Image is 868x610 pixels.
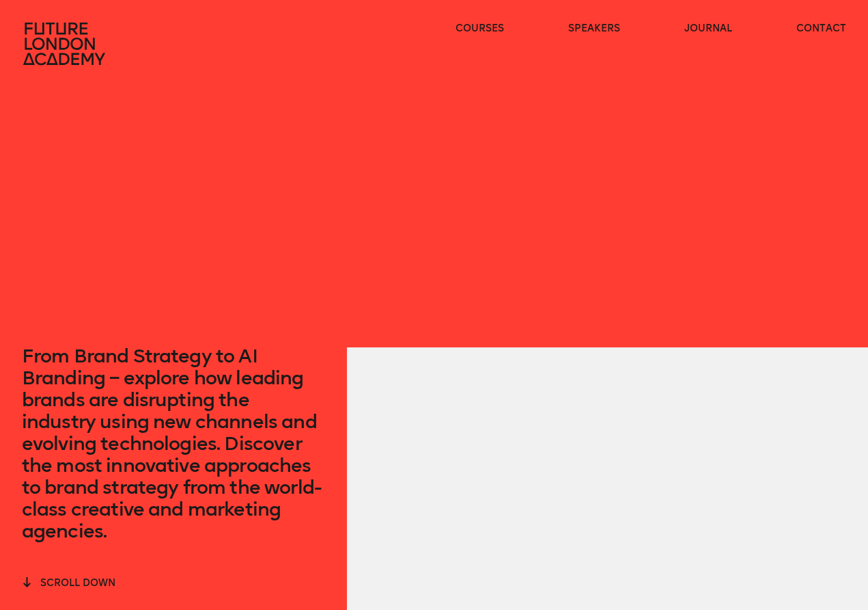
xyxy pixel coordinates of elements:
a: courses [456,22,504,36]
a: contact [796,22,846,36]
p: From Brand Strategy to AI Branding – explore how leading brands are disrupting the industry using... [22,345,326,542]
button: scroll down [22,575,115,590]
a: journal [684,22,732,36]
span: scroll down [40,577,115,589]
a: speakers [568,22,620,36]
